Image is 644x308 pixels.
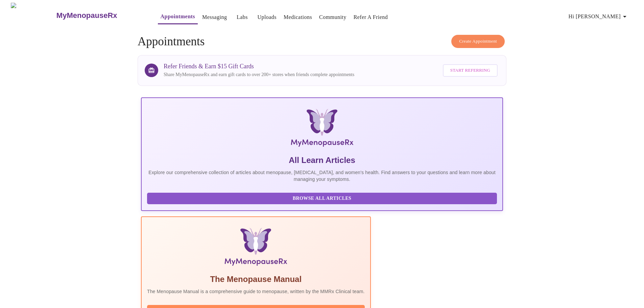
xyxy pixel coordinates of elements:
button: Refer a Friend [351,10,391,24]
a: Start Referring [441,61,499,80]
img: MyMenopauseRx Logo [11,3,55,28]
button: Appointments [158,10,198,24]
h4: Appointments [138,35,506,48]
button: Start Referring [443,64,498,77]
img: MyMenopauseRx Logo [201,109,443,149]
button: Hi [PERSON_NAME] [566,10,631,23]
a: MyMenopauseRx [55,4,144,27]
img: Menopause Manual [182,228,330,268]
h5: All Learn Articles [147,155,497,166]
button: Labs [231,10,253,24]
a: Browse All Articles [147,195,499,201]
a: Labs [237,13,248,22]
button: Browse All Articles [147,193,497,205]
a: Appointments [161,12,195,21]
span: Hi [PERSON_NAME] [569,12,629,21]
p: The Menopause Manual is a comprehensive guide to menopause, written by the MMRx Clinical team. [147,288,365,295]
span: Create Appointment [459,38,497,45]
button: Uploads [255,10,279,24]
a: Community [319,13,347,22]
h3: MyMenopauseRx [56,11,117,20]
a: Refer a Friend [354,13,388,22]
button: Messaging [199,10,230,24]
button: Create Appointment [451,35,505,48]
a: Medications [284,13,312,22]
span: Start Referring [450,67,490,74]
p: Explore our comprehensive collection of articles about menopause, [MEDICAL_DATA], and women's hea... [147,169,497,183]
button: Community [316,10,349,24]
a: Messaging [202,13,227,22]
a: Uploads [257,13,277,22]
span: Browse All Articles [154,194,490,203]
button: Medications [281,10,315,24]
h3: Refer Friends & Earn $15 Gift Cards [164,63,354,70]
h5: The Menopause Manual [147,274,365,285]
p: Share MyMenopauseRx and earn gift cards to over 200+ stores when friends complete appointments [164,71,354,78]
